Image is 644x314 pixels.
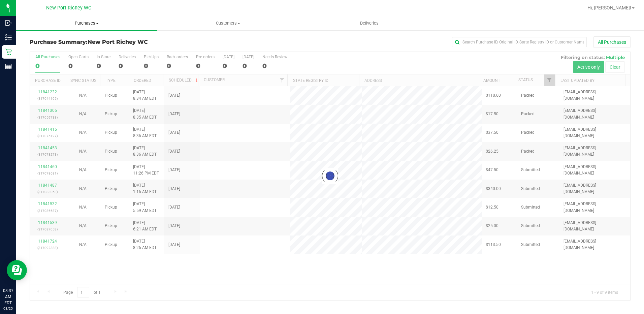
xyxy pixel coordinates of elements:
[452,37,587,47] input: Search Purchase ID, Original ID, State Registry ID or Customer Name...
[3,288,13,306] p: 08:37 AM EDT
[593,36,631,48] button: All Purchases
[5,49,12,55] inline-svg: Retail
[5,20,12,26] inline-svg: Inbound
[158,20,298,26] span: Customers
[16,20,157,26] span: Purchases
[46,5,91,11] span: New Port Richey WC
[351,20,388,26] span: Deliveries
[157,16,298,30] a: Customers
[299,16,440,30] a: Deliveries
[16,16,157,30] a: Purchases
[3,306,13,311] p: 08/25
[587,5,631,10] span: Hi, [PERSON_NAME]!
[30,39,230,45] h3: Purchase Summary:
[88,39,148,45] span: New Port Richey WC
[5,34,12,41] inline-svg: Inventory
[5,63,12,70] inline-svg: Reports
[7,260,27,280] iframe: Resource center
